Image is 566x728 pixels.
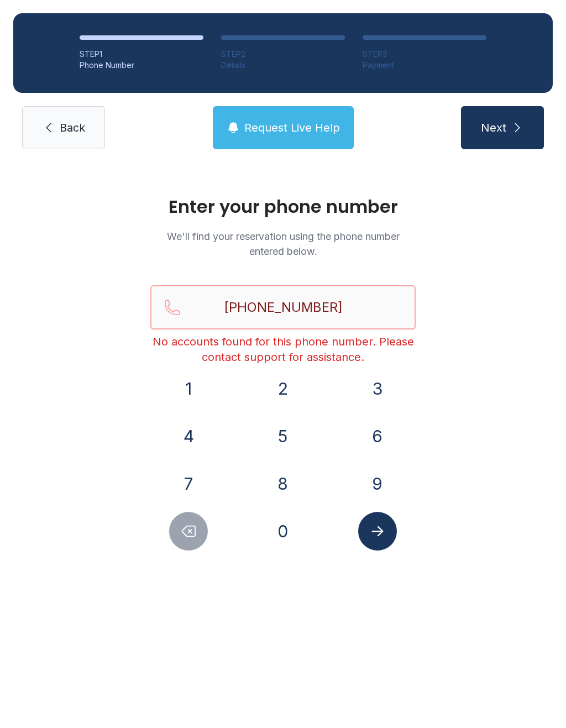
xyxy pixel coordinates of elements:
[60,120,85,135] span: Back
[221,60,345,71] div: Details
[264,369,302,408] button: 2
[169,464,208,503] button: 7
[80,60,203,71] div: Phone Number
[169,369,208,408] button: 1
[150,198,416,216] h1: Enter your phone number
[264,464,302,503] button: 8
[358,417,397,455] button: 6
[150,229,416,259] p: We'll find your reservation using the phone number entered below.
[264,512,302,551] button: 0
[358,512,397,551] button: Submit lookup form
[358,464,397,503] button: 9
[169,512,208,551] button: Delete number
[221,49,345,60] div: STEP 2
[363,60,486,71] div: Payment
[150,334,416,365] div: No accounts found for this phone number. Please contact support for assistance.
[80,49,203,60] div: STEP 1
[244,120,340,135] span: Request Live Help
[150,285,416,329] input: Reservation phone number
[169,417,208,455] button: 4
[363,49,486,60] div: STEP 3
[358,369,397,408] button: 3
[481,120,506,135] span: Next
[264,417,302,455] button: 5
